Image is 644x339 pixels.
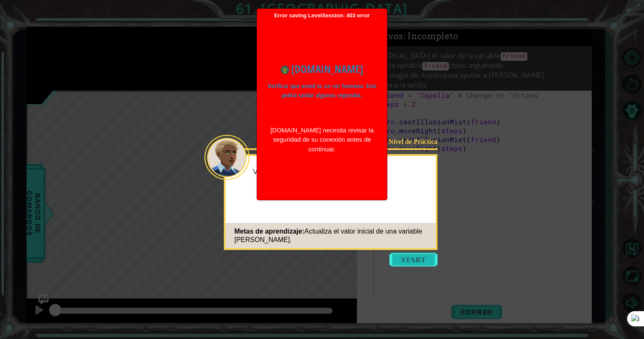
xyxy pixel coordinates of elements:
p: Verificar que usted es un ser humano. Esto podría tardar algunos segundos. [268,81,376,100]
div: Nivel de Práctica [384,137,437,146]
span: Error saving LevelSession: 403 error [261,12,383,196]
p: Vale, ahora ne [253,167,430,176]
span: Actualiza el valor inicial de una variable [PERSON_NAME]. [234,228,422,243]
span: Metas de aprendizaje: [234,228,304,235]
h1: [DOMAIN_NAME] [268,61,376,77]
img: Ícono para www.ozaria.com [281,66,289,74]
div: [DOMAIN_NAME] necesita revisar la seguridad de su conexión antes de continuar. [268,126,376,154]
button: Start [389,253,437,266]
